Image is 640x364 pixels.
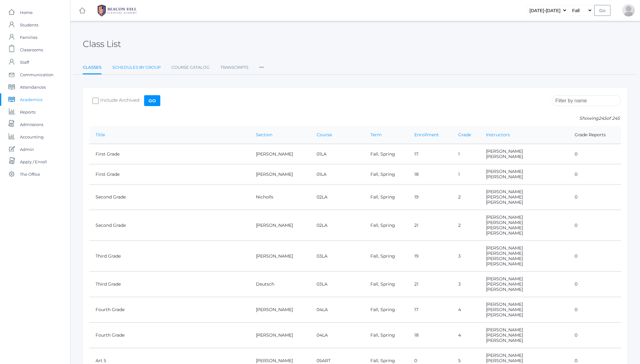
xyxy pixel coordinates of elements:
[452,210,480,241] td: 2
[486,358,523,363] a: [PERSON_NAME]
[94,3,140,18] img: BHCALogos-05-308ed15e86a5a0abce9b8dd61676a3503ac9727e845dece92d48e8588c001991.png
[575,332,577,338] a: 0
[317,253,327,259] a: 03LA
[250,323,310,348] td: [PERSON_NAME]
[317,281,327,287] a: 03LA
[486,312,523,318] a: [PERSON_NAME]
[486,154,523,159] a: [PERSON_NAME]
[172,61,209,74] a: Course Catalog
[370,132,382,138] a: Term
[364,241,408,272] td: Fall, Spring
[414,132,439,138] a: Enrollment
[486,230,523,236] a: [PERSON_NAME]
[594,5,610,16] input: Go
[20,106,35,118] span: Reports
[250,272,310,297] td: Deutsch
[486,225,523,231] a: [PERSON_NAME]
[486,214,523,220] a: [PERSON_NAME]
[317,194,327,200] a: 02LA
[414,253,419,259] a: 19
[364,184,408,210] td: Fall, Spring
[575,358,577,363] a: 0
[575,253,577,259] a: 0
[452,164,480,184] td: 1
[96,171,120,177] a: First Grade
[364,164,408,184] td: Fall, Spring
[486,148,523,154] a: [PERSON_NAME]
[250,144,310,164] td: [PERSON_NAME]
[20,168,40,180] span: The Office
[96,132,105,138] a: Title
[414,222,418,228] a: 21
[20,118,43,131] span: Admissions
[452,241,480,272] td: 3
[364,297,408,323] td: Fall, Spring
[486,250,523,256] a: [PERSON_NAME]
[250,184,310,210] td: Nicholls
[96,253,121,259] a: Third Grade
[20,156,47,168] span: Apply / Enroll
[20,6,33,19] span: Home
[486,199,523,205] a: [PERSON_NAME]
[220,61,248,74] a: Transcripts
[317,332,328,338] a: 04LA
[486,301,523,307] a: [PERSON_NAME]
[317,358,331,363] a: 05ART
[112,61,161,74] a: Schedules By Group
[96,307,125,312] a: Fourth Grade
[575,222,577,228] a: 0
[89,115,621,122] p: Showing of 245
[622,4,635,16] div: Jason Roberts
[96,358,106,363] a: Art 5
[486,245,523,251] a: [PERSON_NAME]
[599,115,606,121] span: 245
[96,332,125,338] a: Fourth Grade
[364,144,408,164] td: Fall, Spring
[486,194,523,200] a: [PERSON_NAME]
[20,143,34,156] span: Admin
[96,194,126,200] a: Second Grade
[250,297,310,323] td: [PERSON_NAME]
[364,323,408,348] td: Fall, Spring
[452,323,480,348] td: 4
[486,307,523,312] a: [PERSON_NAME]
[575,281,577,287] a: 0
[20,31,37,44] span: Families
[20,56,29,68] span: Staff
[20,68,54,81] span: Communication
[552,95,621,106] input: Filter by name
[317,307,328,312] a: 04LA
[486,287,523,292] a: [PERSON_NAME]
[486,338,523,343] a: [PERSON_NAME]
[20,131,44,143] span: Accounting
[250,210,310,241] td: [PERSON_NAME]
[486,261,523,267] a: [PERSON_NAME]
[486,174,523,180] a: [PERSON_NAME]
[414,194,419,200] a: 19
[256,132,272,138] a: Section
[250,241,310,272] td: [PERSON_NAME]
[364,272,408,297] td: Fall, Spring
[414,307,418,312] a: 17
[486,189,523,194] a: [PERSON_NAME]
[83,61,101,75] a: Classes
[486,327,523,333] a: [PERSON_NAME]
[452,272,480,297] td: 3
[452,297,480,323] td: 4
[20,19,38,31] span: Students
[414,281,418,287] a: 21
[568,126,621,144] th: Grade Reports
[575,307,577,312] a: 0
[575,151,577,157] a: 0
[486,220,523,225] a: [PERSON_NAME]
[20,81,46,93] span: Attendances
[486,132,510,138] a: Instructors
[414,171,419,177] a: 18
[414,332,419,338] a: 18
[486,276,523,282] a: [PERSON_NAME]
[452,184,480,210] td: 2
[250,164,310,184] td: [PERSON_NAME]
[414,358,417,363] a: 0
[486,256,523,261] a: [PERSON_NAME]
[92,98,99,104] input: Include Archived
